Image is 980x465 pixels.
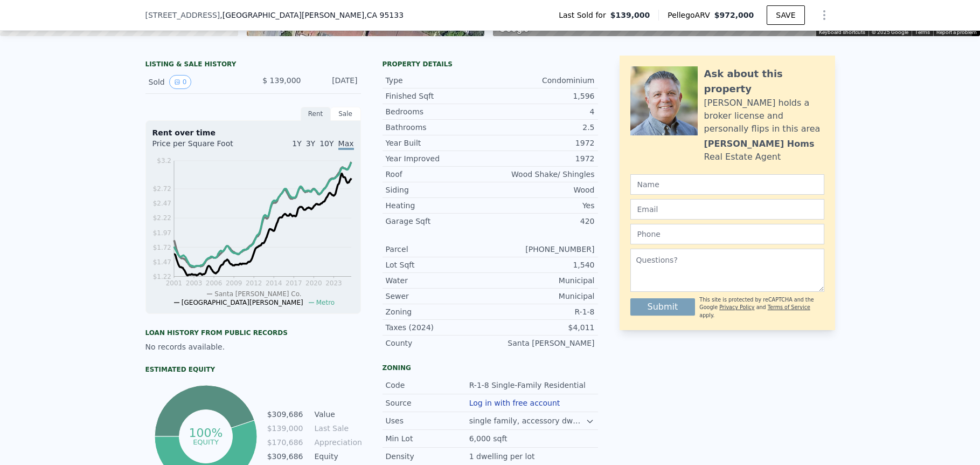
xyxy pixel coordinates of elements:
div: LISTING & SALE HISTORY [145,60,361,71]
span: $ 139,000 [262,76,301,85]
button: View historical data [169,75,192,89]
tspan: $3.2 [157,157,171,165]
div: Santa [PERSON_NAME] [490,338,595,348]
button: Submit [630,298,696,316]
span: Santa [PERSON_NAME] Co. [214,290,301,298]
div: Rent [301,107,331,121]
button: Show Options [814,4,835,26]
div: $4,011 [490,322,595,333]
tspan: 2003 [185,279,202,287]
a: Report a problem [936,29,977,35]
div: Municipal [490,275,595,286]
td: $309,686 [267,408,304,420]
div: Sewer [386,291,490,302]
div: Rent over time [152,127,354,138]
div: Type [386,75,490,86]
td: $170,686 [267,436,304,448]
tspan: $1.47 [152,258,171,266]
tspan: $2.47 [152,200,171,207]
a: Terms (opens in new tab) [915,29,930,35]
div: Code [386,380,469,391]
input: Phone [630,224,824,244]
div: [DATE] [310,75,358,89]
a: Privacy Policy [719,304,754,310]
div: 2.5 [490,122,595,133]
div: Source [386,398,469,408]
div: Estimated Equity [145,365,361,374]
div: single family, accessory dwelling units, some home occupations [469,415,586,426]
div: Water [386,275,490,286]
div: Ask about this property [704,66,824,97]
div: Year Improved [386,153,490,164]
div: Density [386,451,469,462]
div: 1,596 [490,91,595,101]
div: Siding [386,184,490,195]
div: Heating [386,200,490,211]
td: Value [312,408,361,420]
tspan: 2017 [286,279,302,287]
span: © 2025 Google [872,29,908,35]
span: Pellego ARV [668,10,714,20]
tspan: $1.97 [152,229,171,237]
div: Finished Sqft [386,91,490,101]
div: County [386,338,490,348]
span: [GEOGRAPHIC_DATA][PERSON_NAME] [182,299,303,306]
div: 1972 [490,138,595,148]
span: [STREET_ADDRESS] [145,10,220,20]
div: Roof [386,169,490,180]
tspan: $1.72 [152,244,171,251]
tspan: 2012 [245,279,262,287]
div: [PHONE_NUMBER] [490,244,595,255]
div: 420 [490,216,595,227]
div: Price per Square Foot [152,138,253,155]
tspan: $1.22 [152,273,171,281]
div: Condominium [490,75,595,86]
span: Metro [316,299,335,306]
span: , [GEOGRAPHIC_DATA][PERSON_NAME] [220,10,404,20]
div: R-1-8 Single-Family Residential [469,380,588,391]
tspan: 2014 [265,279,282,287]
div: 1 dwelling per lot [469,451,537,462]
span: 3Y [306,139,315,148]
div: Bedrooms [386,106,490,117]
div: [PERSON_NAME] Homs [704,138,815,151]
tspan: 2020 [305,279,322,287]
div: [PERSON_NAME] holds a broker license and personally flips in this area [704,97,824,135]
div: Municipal [490,291,595,302]
span: , CA 95133 [364,11,404,19]
span: $139,000 [610,10,650,20]
div: Sold [149,75,245,89]
button: SAVE [767,5,804,25]
tspan: 2001 [165,279,182,287]
input: Name [630,174,824,195]
div: R-1-8 [490,306,595,317]
div: 6,000 sqft [469,433,510,444]
div: Zoning [383,364,598,372]
tspan: 2006 [205,279,222,287]
tspan: $2.22 [152,214,171,222]
span: Last Sold for [559,10,610,20]
div: No records available. [145,341,361,352]
div: Garage Sqft [386,216,490,227]
div: Bathrooms [386,122,490,133]
div: Sale [331,107,361,121]
div: Property details [383,60,598,69]
span: Max [338,139,354,150]
div: Real Estate Agent [704,151,781,163]
td: Last Sale [312,422,361,434]
td: Equity [312,450,361,462]
div: 4 [490,106,595,117]
div: Parcel [386,244,490,255]
a: Terms of Service [768,304,810,310]
div: Year Built [386,138,490,148]
div: Wood Shake/ Shingles [490,169,595,180]
div: Wood [490,184,595,195]
tspan: 2009 [225,279,242,287]
div: Taxes (2024) [386,322,490,333]
button: Log in with free account [469,399,560,407]
span: 10Y [319,139,333,148]
tspan: $2.72 [152,185,171,193]
div: Uses [386,415,469,426]
div: Lot Sqft [386,259,490,270]
span: 1Y [292,139,301,148]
